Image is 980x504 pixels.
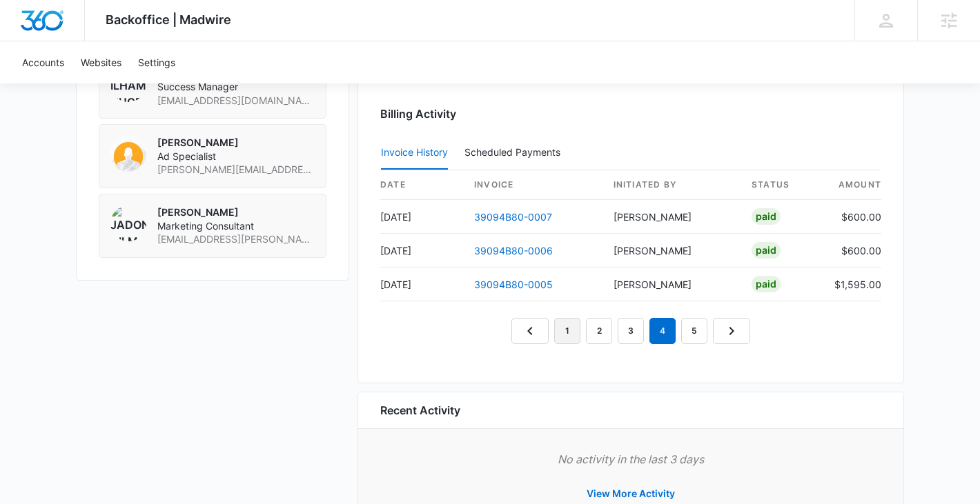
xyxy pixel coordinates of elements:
img: tab_domain_overview_orange.svg [37,80,48,91]
a: 39094B80-0005 [474,279,553,290]
a: Websites [72,41,130,83]
div: Paid [752,242,781,259]
span: Success Manager [157,80,315,94]
a: Accounts [14,41,72,83]
div: Paid [752,208,781,225]
th: Initiated By [602,170,741,200]
th: date [380,170,463,200]
a: Page 5 [681,318,707,344]
a: Page 2 [586,318,612,344]
td: [DATE] [380,268,463,301]
a: Next Page [713,318,750,344]
img: kyl Davis [110,136,146,172]
a: Settings [130,41,184,83]
td: $600.00 [823,234,881,268]
span: [PERSON_NAME][EMAIL_ADDRESS][DOMAIN_NAME] [157,163,315,177]
p: [PERSON_NAME] [157,136,315,150]
td: $1,595.00 [823,268,881,301]
a: 39094B80-0006 [474,245,553,256]
th: amount [823,170,881,200]
span: Backoffice | Madwire [106,12,231,27]
img: Jadon Gilmartin [110,205,146,241]
a: Previous Page [511,318,549,344]
td: [DATE] [380,200,463,234]
div: v 4.0.25 [39,22,68,33]
span: [EMAIL_ADDRESS][DOMAIN_NAME] [157,94,315,108]
img: tab_keywords_by_traffic_grey.svg [137,80,148,91]
td: [PERSON_NAME] [602,234,741,268]
h3: Billing Activity [380,105,881,122]
div: Scheduled Payments [464,148,566,157]
th: invoice [463,170,602,200]
p: No activity in the last 3 days [380,451,881,467]
span: [EMAIL_ADDRESS][PERSON_NAME][DOMAIN_NAME] [157,232,315,246]
a: Page 1 [554,318,580,344]
td: [PERSON_NAME] [602,268,741,301]
img: website_grey.svg [22,36,33,47]
img: logo_orange.svg [22,22,33,33]
div: Domain Overview [52,81,124,90]
th: status [741,170,823,200]
button: Invoice History [381,137,448,170]
h6: Recent Activity [380,402,460,419]
em: 4 [649,318,676,344]
img: Ilham Nugroho [110,66,146,102]
a: 39094B80-0007 [474,211,552,223]
td: [PERSON_NAME] [602,200,741,234]
td: [DATE] [380,234,463,268]
td: $600.00 [823,200,881,234]
nav: Pagination [511,318,750,344]
span: Ad Specialist [157,150,315,163]
span: Marketing Consultant [157,219,315,233]
p: [PERSON_NAME] [157,205,315,219]
div: Paid [752,276,781,292]
a: Page 3 [618,318,644,344]
div: Keywords by Traffic [153,81,233,90]
div: Domain: [DOMAIN_NAME] [36,36,152,47]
